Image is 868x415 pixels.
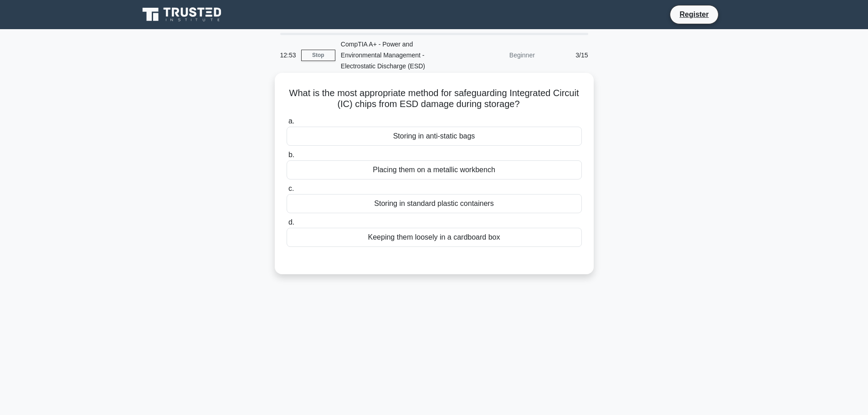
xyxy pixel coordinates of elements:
[287,127,582,146] div: Storing in anti-static bags
[288,218,294,226] span: d.
[286,87,583,110] h5: What is the most appropriate method for safeguarding Integrated Circuit (IC) chips from ESD damag...
[275,46,301,64] div: 12:53
[288,151,294,159] span: b.
[461,46,540,64] div: Beginner
[301,50,335,61] a: Stop
[287,160,582,179] div: Placing them on a metallic workbench
[287,194,582,213] div: Storing in standard plastic containers
[288,184,294,192] span: c.
[288,117,294,125] span: a.
[674,9,714,20] a: Register
[287,228,582,247] div: Keeping them loosely in a cardboard box
[335,35,461,75] div: CompTIA A+ - Power and Environmental Management - Electrostatic Discharge (ESD)
[540,46,594,64] div: 3/15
